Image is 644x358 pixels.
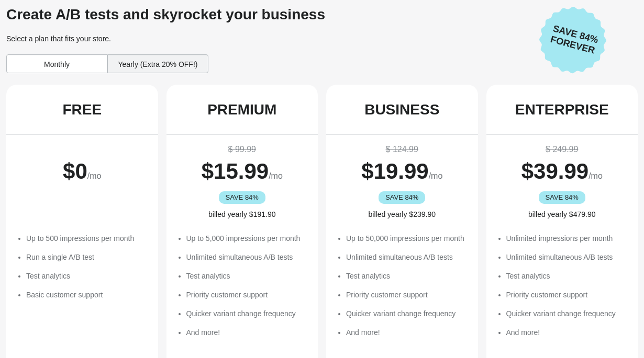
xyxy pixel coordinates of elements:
[186,290,308,300] li: Priority customer support
[177,143,308,156] div: $ 99.99
[337,209,468,220] div: billed yearly $239.90
[62,101,102,118] div: FREE
[26,252,148,262] li: Run a single A/B test
[6,6,531,23] div: Create A/B tests and skyrocket your business
[63,159,87,183] span: $ 0
[521,159,589,183] span: $ 39.99
[506,271,628,281] li: Test analytics
[515,101,609,118] div: ENTERPRISE
[177,209,308,220] div: billed yearly $191.90
[497,209,628,220] div: billed yearly $479.90
[346,252,468,262] li: Unlimited simultaneous A/B tests
[207,101,276,118] div: PREMIUM
[186,233,308,244] li: Up to 5,000 impressions per month
[10,316,44,348] iframe: chat widget
[364,101,439,118] div: BUSINESS
[346,271,468,281] li: Test analytics
[506,233,628,244] li: Unlimited impressions per month
[506,308,628,319] li: Quicker variant change frequency
[107,54,208,73] div: Yearly (Extra 20% OFF!)
[497,143,628,156] div: $ 249.99
[346,233,468,244] li: Up to 50,000 impressions per month
[26,290,148,300] li: Basic customer support
[539,6,606,74] img: Save 84% Forever
[506,252,628,262] li: Unlimited simultaneous A/B tests
[6,33,531,44] div: Select a plan that fits your store.
[429,171,443,180] span: /mo
[346,308,468,319] li: Quicker variant change frequency
[506,327,628,338] li: And more!
[346,290,468,300] li: Priority customer support
[379,191,425,204] div: SAVE 84%
[186,252,308,262] li: Unlimited simultaneous A/B tests
[346,327,468,338] li: And more!
[186,327,308,338] li: And more!
[337,143,468,156] div: $ 124.99
[361,159,428,183] span: $ 19.99
[269,171,283,180] span: /mo
[219,191,265,204] div: SAVE 84%
[542,21,606,58] span: Save 84% Forever
[87,171,102,180] span: /mo
[26,271,148,281] li: Test analytics
[539,191,585,204] div: SAVE 84%
[506,290,628,300] li: Priority customer support
[6,54,107,73] div: Monthly
[186,308,308,319] li: Quicker variant change frequency
[202,159,269,183] span: $ 15.99
[186,271,308,281] li: Test analytics
[26,233,148,244] li: Up to 500 impressions per month
[589,171,603,180] span: /mo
